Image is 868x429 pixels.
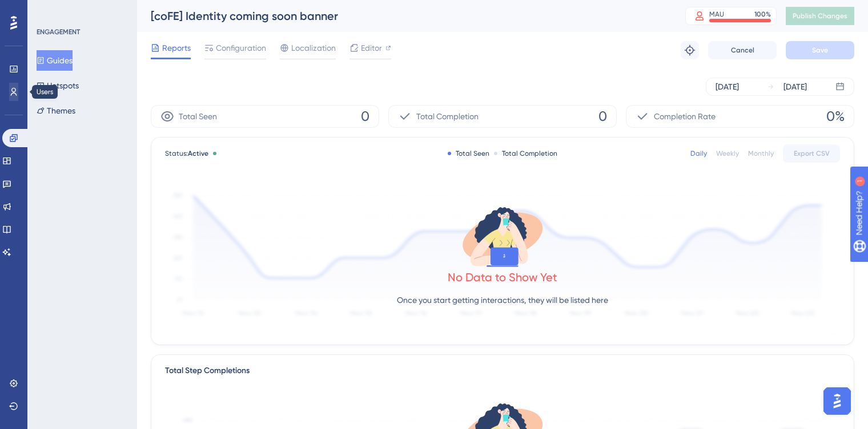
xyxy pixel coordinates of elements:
[361,107,369,126] span: 0
[79,6,83,15] div: 1
[754,10,771,19] div: 100 %
[598,107,607,126] span: 0
[783,144,840,163] button: Export CSV
[690,149,707,158] div: Daily
[793,11,847,21] span: Publish Changes
[162,41,191,55] span: Reports
[291,41,336,55] span: Localization
[448,149,489,158] div: Total Seen
[494,149,557,158] div: Total Completion
[820,384,854,418] iframe: UserGuiding AI Assistant Launcher
[794,149,830,158] span: Export CSV
[37,75,79,96] button: Hotspots
[709,10,724,19] div: MAU
[165,149,208,158] span: Status:
[716,149,739,158] div: Weekly
[416,110,479,123] span: Total Completion
[786,7,854,25] button: Publish Changes
[188,149,208,157] span: Active
[716,80,739,94] div: [DATE]
[708,41,777,59] button: Cancel
[37,100,75,121] button: Themes
[786,41,854,59] button: Save
[361,41,382,55] span: Editor
[37,50,73,71] button: Guides
[27,3,71,17] span: Need Help?
[397,293,608,307] p: Once you start getting interactions, they will be listed here
[37,27,80,37] div: ENGAGEMENT
[731,46,754,55] span: Cancel
[654,110,716,123] span: Completion Rate
[216,41,266,55] span: Configuration
[165,364,250,378] div: Total Step Completions
[812,46,828,55] span: Save
[179,110,217,123] span: Total Seen
[151,8,657,24] div: [coFE] Identity coming soon banner
[748,149,774,158] div: Monthly
[448,269,557,285] div: No Data to Show Yet
[783,80,807,94] div: [DATE]
[826,107,845,126] span: 0%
